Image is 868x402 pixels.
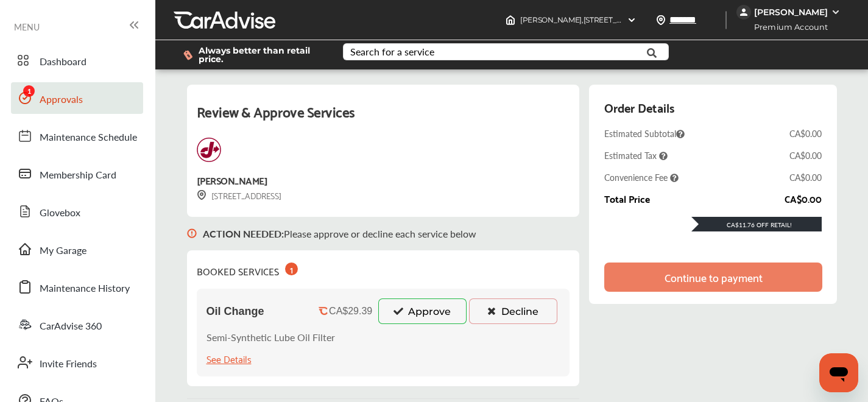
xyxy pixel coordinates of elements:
img: header-divider.bc55588e.svg [725,11,727,29]
img: svg+xml;base64,PHN2ZyB3aWR0aD0iMTYiIGhlaWdodD0iMTciIHZpZXdCb3g9IjAgMCAxNiAxNyIgZmlsbD0ibm9uZSIgeG... [187,217,197,250]
div: CA$29.39 [329,306,372,317]
p: Please approve or decline each service below [203,227,476,241]
div: CA$0.00 [789,149,822,161]
img: location_vector.a44bc228.svg [656,15,666,25]
span: CarAdvise 360 [40,319,102,334]
iframe: Button to launch messaging window [819,353,858,392]
p: Semi-Synthetic Lube Oil Filter [206,330,335,344]
span: Invite Friends [40,356,97,372]
img: svg+xml;base64,PHN2ZyB3aWR0aD0iMTYiIGhlaWdodD0iMTciIHZpZXdCb3g9IjAgMCAxNiAxNyIgZmlsbD0ibm9uZSIgeG... [197,190,206,200]
a: Maintenance Schedule [11,120,143,152]
span: Premium Account [738,21,837,33]
div: Order Details [604,97,674,118]
span: [PERSON_NAME] , [STREET_ADDRESS] [GEOGRAPHIC_DATA] , T5T 1K8 [520,15,764,24]
span: Maintenance Schedule [40,130,137,146]
a: CarAdvise 360 [11,309,143,340]
div: [STREET_ADDRESS] [197,188,281,202]
span: My Garage [40,243,86,259]
span: Approvals [40,92,83,108]
div: CA$0.00 [785,193,822,204]
div: BOOKED SERVICES [197,260,298,279]
div: CA$0.00 [789,127,822,139]
img: logo-jiffylube.png [197,138,221,162]
img: header-down-arrow.9dd2ce7d.svg [627,15,637,25]
span: Estimated Tax [604,149,668,161]
button: Decline [469,298,557,324]
span: Convenience Fee [604,171,679,183]
img: WGsFRI8htEPBVLJbROoPRyZpYNWhNONpIPPETTm6eUC0GeLEiAAAAAElFTkSuQmCC [831,7,841,17]
span: MENU [14,22,40,32]
div: Review & Approve Services [197,99,570,138]
div: Total Price [604,193,650,204]
img: header-home-logo.8d720a4f.svg [506,15,515,25]
button: Approve [378,298,467,324]
b: ACTION NEEDED : [203,227,284,241]
div: [PERSON_NAME] [754,7,828,18]
div: Continue to payment [665,271,763,283]
span: Dashboard [40,54,86,70]
img: dollor_label_vector.a70140d1.svg [183,50,192,60]
span: Always better than retail price. [199,46,323,63]
span: Maintenance History [40,281,130,297]
div: CA$0.00 [789,171,822,183]
span: Oil Change [206,305,264,318]
a: Glovebox [11,196,143,227]
img: jVpblrzwTbfkPYzPPzSLxeg0AAAAASUVORK5CYII= [736,5,751,19]
span: Membership Card [40,167,116,183]
div: See Details [206,350,252,367]
div: [PERSON_NAME] [197,172,268,188]
a: Approvals [11,82,143,114]
div: CA$11.76 Off Retail! [691,220,822,229]
div: 1 [285,263,298,275]
a: Dashboard [11,44,143,76]
a: Maintenance History [11,271,143,303]
span: Glovebox [40,205,80,221]
a: Membership Card [11,158,143,189]
a: My Garage [11,233,143,265]
div: Search for a service [350,47,434,57]
span: Estimated Subtotal [604,127,685,139]
a: Invite Friends [11,347,143,378]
